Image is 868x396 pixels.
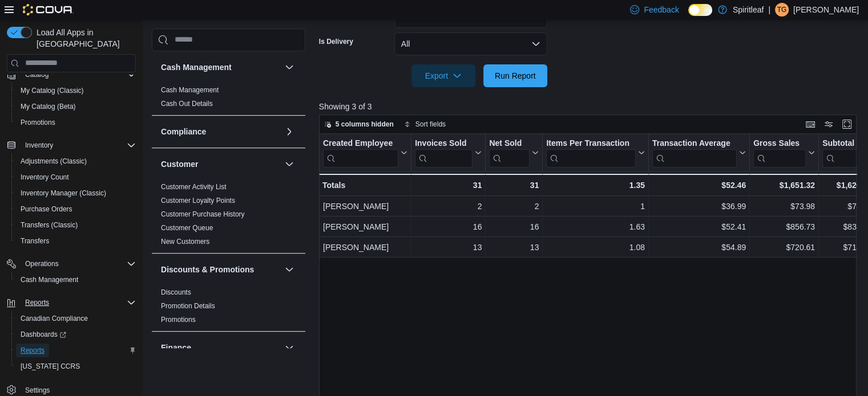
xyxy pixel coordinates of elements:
span: Dashboards [16,328,136,341]
span: New Customers [161,237,209,246]
span: [US_STATE] CCRS [21,362,80,371]
div: Net Sold [489,138,530,149]
span: Purchase Orders [21,205,72,214]
div: Gross Sales [753,138,806,149]
div: Items Per Transaction [546,138,636,149]
span: Promotions [161,315,196,324]
span: Operations [21,257,136,271]
button: Keyboard shortcuts [804,117,817,131]
span: Inventory [25,141,53,150]
button: My Catalog (Beta) [11,99,140,115]
span: Transfers (Classic) [21,221,78,230]
button: Net Sold [489,138,539,167]
span: My Catalog (Beta) [16,100,136,113]
div: 2 [489,199,539,213]
div: Invoices Sold [415,138,473,167]
button: Customer [282,157,296,171]
button: Enter fullscreen [840,117,854,131]
button: Finance [282,341,296,354]
button: Canadian Compliance [11,311,140,326]
div: 1 [546,199,645,213]
a: Transfers (Classic) [16,218,82,232]
button: Adjustments (Classic) [11,153,140,169]
span: Customer Queue [161,223,213,232]
p: | [768,3,770,17]
span: Discounts [161,288,191,297]
h3: Discounts & Promotions [161,264,254,275]
button: Transaction Average [652,138,746,167]
button: Operations [21,257,63,271]
button: Inventory [21,138,58,152]
button: [US_STATE] CCRS [11,358,140,374]
button: Catalog [2,67,140,83]
span: My Catalog (Classic) [16,84,136,97]
span: Catalog [21,68,136,81]
a: Cash Out Details [161,100,213,108]
button: All [394,32,547,55]
a: Purchase Orders [16,202,77,216]
a: Promotions [161,316,196,324]
a: Cash Management [161,86,219,94]
span: Customer Activity List [161,182,227,191]
p: Spiritleaf [733,3,764,17]
div: $73.98 [753,199,815,213]
a: [US_STATE] CCRS [16,360,84,373]
div: 1.08 [546,240,645,254]
div: Transaction Average [652,138,737,149]
button: Discounts & Promotions [161,264,280,275]
span: Customer Purchase History [161,210,245,219]
span: Promotions [21,118,55,127]
button: Transfers (Classic) [11,217,140,233]
span: My Catalog (Beta) [21,102,76,111]
div: $1,651.32 [753,178,815,192]
button: Promotions [11,115,140,130]
a: Promotion Details [161,302,215,310]
label: Is Delivery [319,37,353,46]
div: Torie G [775,3,789,17]
span: Transfers [16,234,136,248]
img: Cova [23,4,74,15]
a: Dashboards [16,328,71,341]
button: Export [411,64,475,87]
span: Sort fields [415,120,446,129]
span: Inventory [21,138,136,152]
span: Customer Loyalty Points [161,196,235,205]
span: Canadian Compliance [16,312,136,325]
span: Catalog [25,70,49,79]
a: Transfers [16,234,54,248]
div: Subtotal [822,138,863,149]
div: $52.46 [652,178,746,192]
div: $52.41 [652,220,746,234]
span: Reports [16,344,136,357]
div: Created Employee [323,138,398,149]
div: $856.73 [753,220,815,234]
a: My Catalog (Classic) [16,84,88,97]
button: Inventory Manager (Classic) [11,185,140,201]
div: Invoices Sold [415,138,473,149]
h3: Finance [161,342,191,353]
div: 16 [489,220,539,234]
button: Cash Management [282,60,296,74]
button: Cash Management [11,272,140,288]
button: Reports [21,296,54,309]
button: Inventory [2,137,140,153]
button: Invoices Sold [415,138,482,167]
span: Promotions [16,116,136,129]
h3: Customer [161,158,198,170]
a: Reports [16,344,49,357]
button: Transfers [11,233,140,249]
div: [PERSON_NAME] [323,199,407,213]
button: Catalog [21,68,53,81]
span: Promotion Details [161,301,215,311]
span: Dashboards [21,330,66,339]
button: Display options [822,117,835,131]
span: Inventory Count [16,170,136,184]
p: [PERSON_NAME] [793,3,859,17]
a: Discounts [161,288,191,296]
a: Cash Management [16,273,83,287]
div: [PERSON_NAME] [323,240,407,254]
span: Operations [25,259,59,268]
div: Gross Sales [753,138,806,167]
a: My Catalog (Beta) [16,100,80,113]
div: 1.63 [546,220,645,234]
